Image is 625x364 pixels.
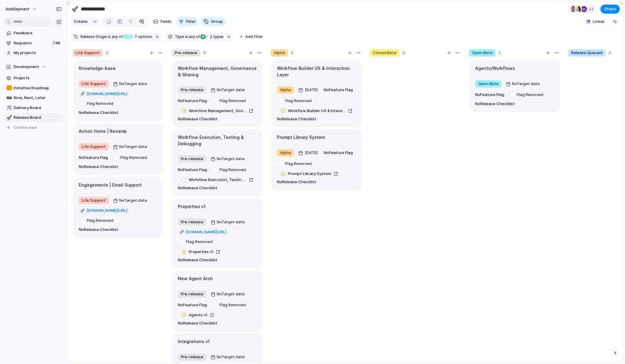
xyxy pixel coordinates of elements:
[604,6,616,12] span: Share
[82,197,106,204] span: Life Support
[208,34,213,39] span: 2
[3,74,64,83] a: Projects
[217,156,245,162] span: No Target date
[133,34,152,39] span: options
[173,60,262,127] div: Workflow Management, Governance & SharingPre-releaseNoTarget dateNoFeature FlagFlag RemovedWorkfl...
[108,34,111,39] span: is
[178,65,257,78] h1: Workflow Management, Governance & Sharing
[219,98,248,104] span: Flag Removed
[176,237,216,247] button: Flag Removed
[151,17,174,26] button: Fields
[5,105,12,111] button: 🛠️
[178,98,207,104] span: No Feature Flag
[123,33,154,40] button: 7 options
[209,289,246,299] button: NoTarget date
[512,81,540,87] span: No Target date
[3,29,64,38] a: Feedback
[324,150,353,156] span: No Feature Flag
[6,104,11,111] div: 🛠️
[14,40,51,46] span: Requests
[178,167,207,173] span: No Feature Flag
[176,217,208,227] button: Pre-release
[499,50,501,56] span: 1
[189,108,247,114] span: Workflow Management, Governance & Sharing
[14,125,37,131] span: Create view
[291,50,293,56] span: 2
[472,50,492,56] span: Open Beta
[175,34,184,39] span: Type
[178,302,207,308] span: No Feature Flag
[70,17,91,26] button: Create
[14,85,62,91] span: Initiative Roadmap
[584,17,607,26] button: Linear
[112,79,149,89] button: NoTarget date
[3,113,64,122] a: 🚀Release Board
[76,50,100,56] span: Life Support
[119,197,147,204] span: No Target date
[274,50,285,56] span: Alpha
[14,50,62,56] span: My projects
[77,196,110,205] button: Life Support
[178,176,257,184] a: Workflow Execution, Testing & Debugging
[285,161,314,167] span: Flag Removed
[272,60,361,127] div: Workflow Builder UX & Interaction LayerAlpha[DATE]NoFeature FlagFlag RemovedWorkflow Builder UX &...
[79,164,118,170] span: No Release Checklist
[77,142,110,152] button: Life Support
[106,33,124,40] button: isany of
[201,17,226,26] button: Group
[181,156,203,162] span: Pre-release
[111,153,151,163] button: Flag Removed
[186,19,196,25] span: Filter
[303,149,319,156] span: [DATE]
[3,93,64,102] div: 🚥Now, Next, Later
[77,79,110,89] button: Life Support
[288,171,331,177] span: Prompt Library System
[6,94,11,101] div: 🚥
[280,87,291,93] span: Alpha
[178,338,210,345] h1: Integrations v1
[14,75,62,81] span: Projects
[176,289,208,299] button: Pre-release
[77,216,117,225] button: Flag Removed
[178,107,257,115] a: Workflow Management, Governance & Sharing
[178,228,228,236] a: [DOMAIN_NAME][URL]
[189,249,213,255] span: Properties v1
[53,40,61,46] span: 748
[288,108,346,114] span: Workflow Builder UX & Interaction Layer
[133,34,138,39] span: 7
[185,34,188,39] span: is
[79,65,116,72] h1: Knowledge-base
[475,92,504,98] span: No Feature Flag
[79,227,118,233] span: No Release Checklist
[593,19,605,25] span: Linear
[185,229,226,235] span: [DOMAIN_NAME][URL]
[173,129,262,196] div: Workflow Execution, Testing & DebuggingPre-releaseNoTarget dateNoFeature FlagFlag RemovedWorkflow...
[71,5,78,13] div: 🚀
[82,144,106,150] span: Life Support
[210,96,250,106] button: Flag Removed
[324,87,353,93] span: No Feature Flag
[277,116,316,122] span: No Release Checklist
[74,60,163,120] div: Knowledge-baseLife SupportNoTarget date[DOMAIN_NAME][URL]Flag RemovedNoRelease Checklist
[373,50,396,56] span: Closed Beta
[112,142,149,152] button: NoTarget date
[303,86,319,94] span: [DATE]
[217,354,245,360] span: No Target date
[74,123,163,174] div: Action Items | RevampLife SupportNoTarget dateNoFeature FlagFlag RemovedNoRelease Checklist
[3,62,64,71] button: 🏢Development
[219,167,248,173] span: Flag Removed
[3,123,64,132] button: Create view
[14,64,39,70] span: Development
[5,64,12,70] div: 🏢
[86,208,127,214] span: [DOMAIN_NAME][URL]
[178,248,224,256] a: Properties v1
[181,87,203,93] span: Pre-release
[297,85,321,95] button: [DATE]
[600,5,620,14] button: Share
[3,84,64,93] a: 🟧Initiative Roadmap
[219,302,248,308] span: Flag Removed
[120,155,149,161] span: Flag Removed
[14,95,62,101] span: Now, Next, Later
[79,207,129,215] a: [DOMAIN_NAME][URL]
